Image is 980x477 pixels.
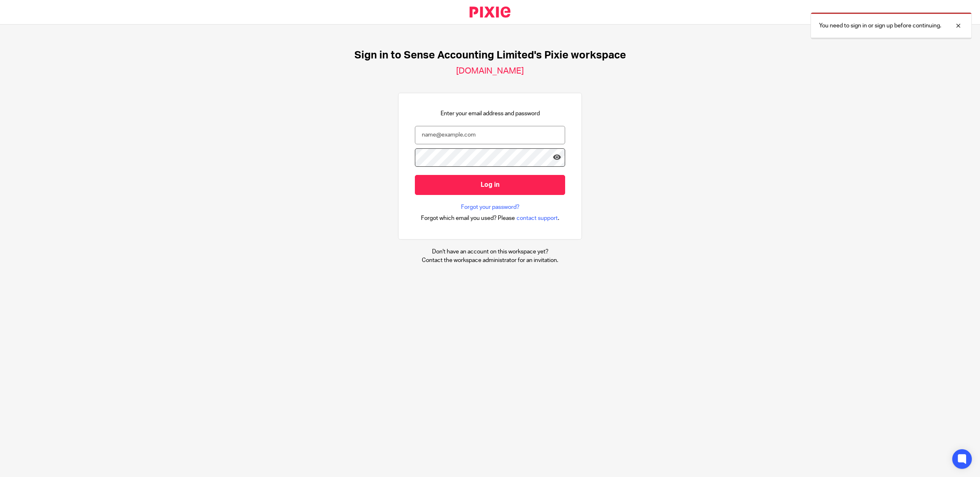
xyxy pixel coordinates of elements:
[422,256,558,264] p: Contact the workspace administrator for an invitation.
[461,203,519,211] a: Forgot your password?
[354,49,626,62] h1: Sign in to Sense Accounting Limited's Pixie workspace
[415,126,565,144] input: name@example.com
[819,22,941,30] p: You need to sign in or sign up before continuing.
[415,175,565,195] input: Log in
[517,214,558,222] span: contact support
[456,66,524,76] h2: [DOMAIN_NAME]
[422,248,558,256] p: Don't have an account on this workspace yet?
[421,214,515,222] span: Forgot which email you used? Please
[421,213,559,223] div: .
[441,110,540,118] p: Enter your email address and password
